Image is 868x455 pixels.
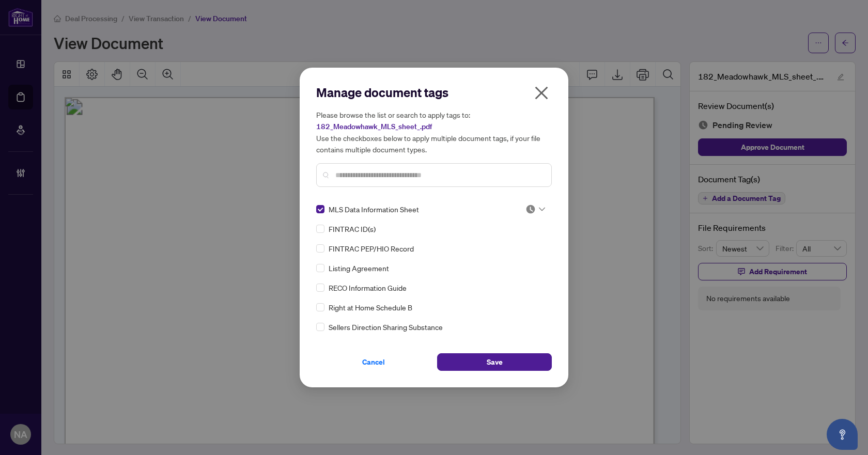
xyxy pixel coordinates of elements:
[329,302,412,313] span: Right at Home Schedule B
[329,203,419,215] span: MLS Data Information Sheet
[487,354,503,370] span: Save
[329,223,376,234] span: FINTRAC ID(s)
[316,353,431,371] button: Cancel
[437,353,552,371] button: Save
[329,262,389,274] span: Listing Agreement
[329,321,443,333] span: Sellers Direction Sharing Substance
[316,84,552,101] h2: Manage document tags
[316,109,552,155] h5: Please browse the list or search to apply tags to: Use the checkboxes below to apply multiple doc...
[329,243,414,254] span: FINTRAC PEP/HIO Record
[827,419,858,450] button: Open asap
[316,122,432,131] span: 182_Meadowhawk_MLS_sheet_.pdf
[362,354,385,370] span: Cancel
[329,282,407,293] span: RECO Information Guide
[525,204,536,214] img: status
[525,204,545,214] span: Pending Review
[533,85,550,101] span: close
